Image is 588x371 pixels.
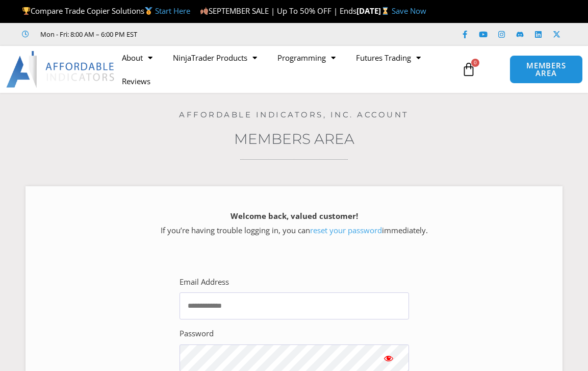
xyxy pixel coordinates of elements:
[231,211,358,221] strong: Welcome back, valued customer!
[356,6,392,16] strong: [DATE]
[38,28,137,40] span: Mon - Fri: 8:00 AM – 6:00 PM EST
[381,7,389,15] img: ⌛
[43,209,545,238] p: If you’re having trouble logging in, you can immediately.
[446,55,491,84] a: 0
[145,7,152,15] img: 🥇
[112,69,161,93] a: Reviews
[180,275,229,289] label: Email Address
[6,51,116,88] img: LogoAI | Affordable Indicators – NinjaTrader
[151,29,304,39] iframe: Customer reviews powered by Trustpilot
[234,130,354,147] a: Members Area
[155,6,190,16] a: Start Here
[112,46,458,93] nav: Menu
[267,46,346,69] a: Programming
[392,6,426,16] a: Save Now
[200,7,208,15] img: 🍂
[22,6,190,16] span: Compare Trade Copier Solutions
[346,46,431,69] a: Futures Trading
[200,6,356,16] span: SEPTEMBER SALE | Up To 50% OFF | Ends
[179,110,409,119] a: Affordable Indicators, Inc. Account
[163,46,267,69] a: NinjaTrader Products
[180,327,214,341] label: Password
[520,62,572,77] span: MEMBERS AREA
[112,46,163,69] a: About
[471,59,479,67] span: 0
[310,225,382,235] a: reset your password
[509,55,583,84] a: MEMBERS AREA
[22,7,30,15] img: 🏆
